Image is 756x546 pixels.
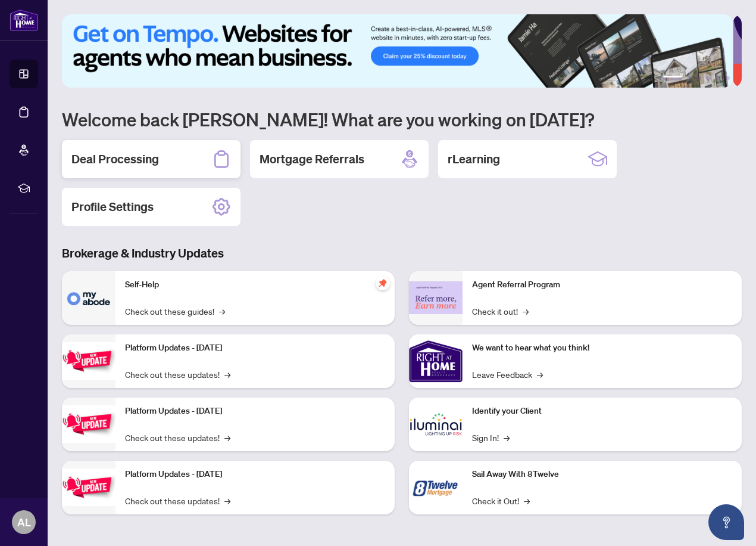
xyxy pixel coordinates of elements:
p: Agent Referral Program [472,278,732,291]
img: Slide 0 [62,14,733,88]
p: Platform Updates - [DATE] [125,342,385,355]
span: → [224,494,230,507]
span: → [219,305,225,318]
p: Self-Help [125,278,385,291]
button: 3 [696,76,701,80]
a: Check out these updates!→ [125,431,230,444]
img: Sail Away With 8Twelve [409,461,463,514]
span: → [537,368,543,381]
p: Identify your Client [472,405,732,418]
span: → [504,431,510,444]
h2: rLearning [448,151,500,167]
button: 6 [725,76,730,80]
button: 5 [716,76,720,80]
img: We want to hear what you think! [409,334,463,388]
img: logo [10,9,38,31]
a: Sign In!→ [472,431,510,444]
h2: Profile Settings [71,198,154,215]
a: Check it out!→ [472,305,529,318]
a: Check out these guides!→ [125,305,225,318]
span: → [523,305,529,318]
span: → [524,494,530,507]
h1: Welcome back [PERSON_NAME]! What are you working on [DATE]? [62,108,742,131]
button: 2 [687,76,692,80]
span: → [224,431,230,444]
img: Identify your Client [409,398,463,451]
span: → [224,368,230,381]
button: Open asap [708,504,744,540]
img: Platform Updates - July 8, 2025 [62,405,115,443]
h2: Mortgage Referrals [260,151,364,167]
span: pushpin [376,276,390,290]
span: AL [17,514,31,531]
img: Self-Help [62,271,115,325]
button: 4 [706,76,711,80]
img: Platform Updates - June 23, 2025 [62,469,115,506]
p: Platform Updates - [DATE] [125,405,385,418]
p: Platform Updates - [DATE] [125,468,385,481]
a: Leave Feedback→ [472,368,543,381]
p: Sail Away With 8Twelve [472,468,732,481]
a: Check out these updates!→ [125,494,230,507]
h2: Deal Processing [71,151,159,167]
p: We want to hear what you think! [472,342,732,355]
a: Check out these updates!→ [125,368,230,381]
button: 1 [663,76,682,80]
a: Check it Out!→ [472,494,530,507]
h3: Brokerage & Industry Updates [62,245,742,262]
img: Agent Referral Program [409,281,463,314]
img: Platform Updates - July 21, 2025 [62,342,115,380]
